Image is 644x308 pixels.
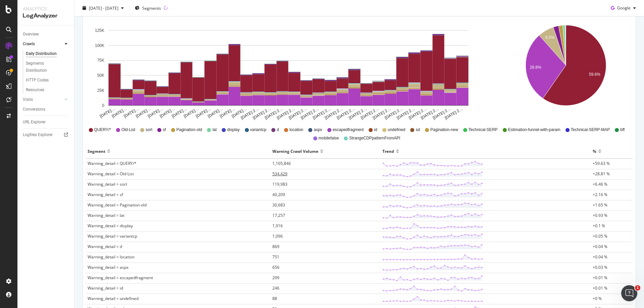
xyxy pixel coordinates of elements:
[23,96,33,103] div: Visits
[88,192,123,197] span: Warning_detail = sf
[142,5,161,11] span: Segments
[272,296,277,301] span: 88
[88,233,137,239] span: Warning_detail = variantcp
[95,43,104,48] text: 100K
[272,202,285,208] span: 30,683
[88,223,133,229] span: Warning_detail = display
[26,77,49,84] div: HTTP Codes
[272,146,318,157] div: Warning Crawl Volume
[388,127,406,133] span: undefined
[430,127,458,133] span: Pagination-new
[545,36,554,40] text: 6.5%
[176,127,202,133] span: Pagination-old
[272,254,279,260] span: 751
[132,3,164,13] button: Segments
[97,88,104,93] text: 25K
[89,5,118,11] span: [DATE] - [DATE]
[589,72,600,77] text: 59.6%
[88,275,153,281] span: Warning_detail = escapedfragment
[26,50,57,57] div: Daily Distribution
[97,58,104,63] text: 75K
[23,106,45,113] div: Conversions
[382,146,394,157] div: Trend
[26,86,69,94] a: Resources
[502,20,629,121] svg: A chart.
[272,212,285,218] span: 17,257
[26,86,44,94] div: Resources
[23,41,63,48] a: Crawls
[23,119,69,126] a: URL Explorer
[23,5,69,12] div: Analytics
[374,127,377,133] span: id
[608,3,639,13] button: Google
[508,127,560,133] span: Estimation-funnel-with-param
[593,202,607,208] span: +1.65 %
[26,60,69,74] a: Segments Distribution
[88,20,488,121] svg: A chart.
[272,181,287,187] span: 119,983
[23,12,69,20] div: LogAnalyzer
[23,96,63,103] a: Visits
[593,275,607,281] span: +0.01 %
[272,285,279,291] span: 246
[88,244,122,249] span: Warning_detail = d
[593,171,610,177] span: +28.81 %
[88,161,137,166] span: Warning_detail = QUERY/*
[621,285,637,301] iframe: Intercom live chat
[593,233,607,239] span: +0.05 %
[121,127,135,133] span: Old-List
[349,135,400,141] span: StrangeCDPpatternFromAPI
[97,73,104,78] text: 50K
[617,5,631,11] span: Google
[635,285,640,291] span: 1
[314,127,322,133] span: aspx
[88,285,123,291] span: Warning_detail = id
[571,127,610,133] span: Technical-SERP-MAP
[146,127,152,133] span: sort
[23,31,39,38] div: Overview
[23,41,35,48] div: Crawls
[272,192,285,197] span: 40,209
[272,275,279,281] span: 299
[469,127,498,133] span: Technical-SERP
[95,28,104,33] text: 125K
[212,127,217,133] span: lat
[333,127,364,133] span: escapedfragment
[416,127,420,133] span: sd
[593,161,610,166] span: +59.63 %
[88,264,128,270] span: Warning_detail = aspx
[250,127,267,133] span: variantcp
[23,131,69,138] a: Logfiles Explorer
[593,254,607,260] span: +0.04 %
[88,212,124,218] span: Warning_detail = lat
[530,65,541,70] text: 28.8%
[593,285,607,291] span: +0.01 %
[23,119,46,126] div: URL Explorer
[227,127,239,133] span: display
[593,223,605,229] span: +0.1 %
[26,77,69,84] a: HTTP Codes
[23,131,53,138] div: Logfiles Explorer
[88,296,139,301] span: Warning_detail = undefined
[593,244,607,249] span: +0.04 %
[102,103,104,108] text: 0
[88,171,134,177] span: Warning_detail = Old-List
[289,127,303,133] span: location
[80,3,126,13] button: [DATE] - [DATE]
[593,264,607,270] span: +0.03 %
[272,264,279,270] span: 656
[88,181,127,187] span: Warning_detail = sort
[88,254,135,260] span: Warning_detail = location
[23,31,69,38] a: Overview
[272,233,283,239] span: 1,096
[620,127,625,133] span: bff
[593,192,607,197] span: +2.16 %
[277,127,279,133] span: d
[593,296,602,301] span: +0 %
[26,60,63,74] div: Segments Distribution
[272,244,279,249] span: 869
[88,146,105,157] div: Segment
[593,181,607,187] span: +6.46 %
